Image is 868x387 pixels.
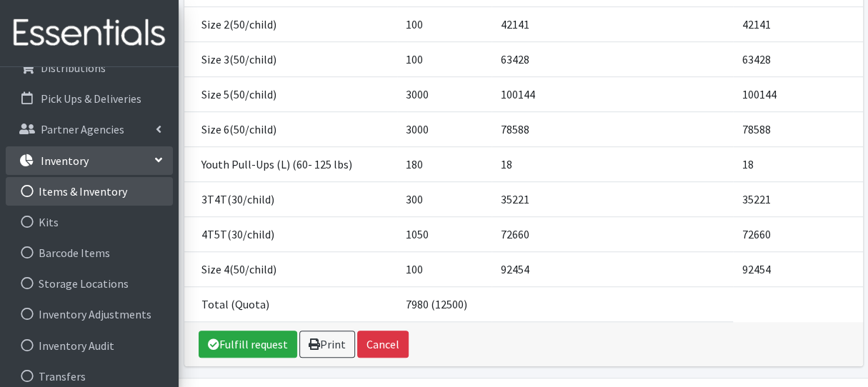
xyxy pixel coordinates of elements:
[733,251,862,286] td: 92454
[41,61,106,75] p: Distributions
[6,84,173,113] a: Pick Ups & Deliveries
[184,6,397,41] td: Size 2(50/child)
[6,208,173,236] a: Kits
[733,146,862,181] td: 18
[397,181,492,216] td: 300
[184,76,397,111] td: Size 5(50/child)
[397,251,492,286] td: 100
[733,181,862,216] td: 35221
[492,181,733,216] td: 35221
[6,9,173,57] img: HumanEssentials
[184,181,397,216] td: 3T4T(30/child)
[397,76,492,111] td: 3000
[733,111,862,146] td: 78588
[6,238,173,267] a: Barcode Items
[397,41,492,76] td: 100
[397,6,492,41] td: 100
[492,216,733,251] td: 72660
[6,300,173,328] a: Inventory Adjustments
[733,6,862,41] td: 42141
[397,146,492,181] td: 180
[184,41,397,76] td: Size 3(50/child)
[41,122,124,136] p: Partner Agencies
[184,251,397,286] td: Size 4(50/child)
[299,331,355,358] a: Print
[492,41,733,76] td: 63428
[733,76,862,111] td: 100144
[184,216,397,251] td: 4T5T(30/child)
[6,146,173,175] a: Inventory
[492,146,733,181] td: 18
[184,111,397,146] td: Size 6(50/child)
[397,216,492,251] td: 1050
[492,251,733,286] td: 92454
[6,115,173,144] a: Partner Agencies
[199,331,297,358] a: Fulfill request
[357,331,409,358] button: Cancel
[6,331,173,360] a: Inventory Audit
[184,286,397,321] td: Total (Quota)
[492,111,733,146] td: 78588
[6,54,173,82] a: Distributions
[492,76,733,111] td: 100144
[41,154,89,168] p: Inventory
[41,91,141,106] p: Pick Ups & Deliveries
[733,41,862,76] td: 63428
[397,286,492,321] td: 7980 (12500)
[6,269,173,298] a: Storage Locations
[397,111,492,146] td: 3000
[184,146,397,181] td: Youth Pull-Ups (L) (60- 125 lbs)
[492,6,733,41] td: 42141
[6,177,173,206] a: Items & Inventory
[733,216,862,251] td: 72660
